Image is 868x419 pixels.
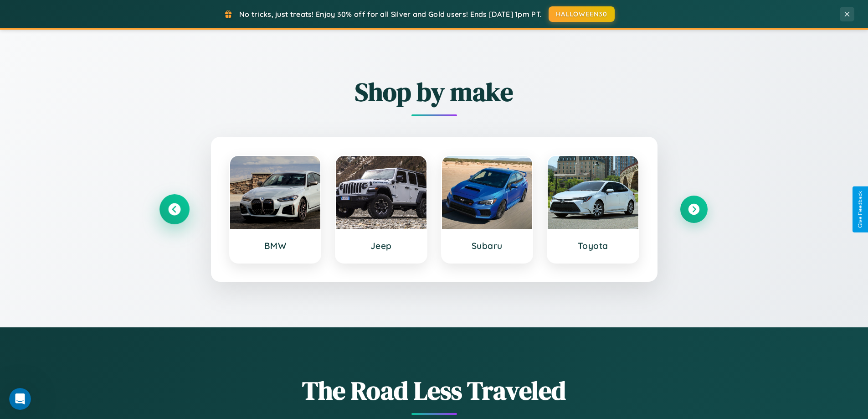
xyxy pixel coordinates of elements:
[345,240,417,251] h3: Jeep
[557,240,629,251] h3: Toyota
[239,10,542,19] span: No tricks, just treats! Enjoy 30% off for all Silver and Gold users! Ends [DATE] 1pm PT.
[857,191,863,228] div: Give Feedback
[9,388,31,410] iframe: Intercom live chat
[549,6,615,22] button: HALLOWEEN30
[239,240,312,251] h3: BMW
[161,74,708,109] h2: Shop by make
[451,240,524,251] h3: Subaru
[161,373,708,408] h1: The Road Less Traveled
